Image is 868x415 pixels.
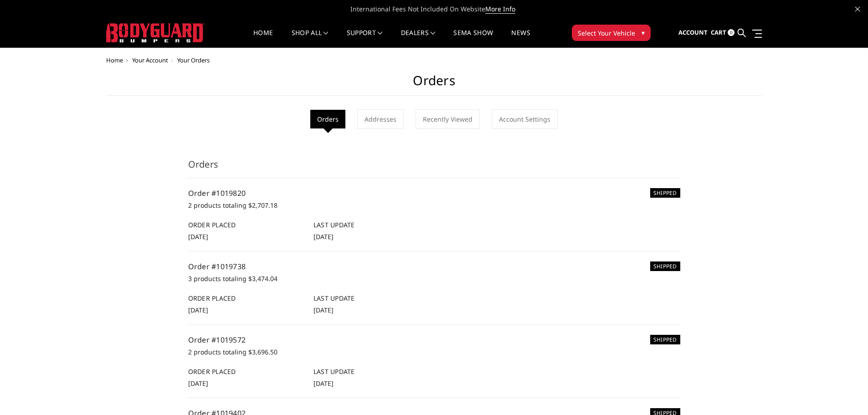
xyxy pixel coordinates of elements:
[313,293,429,303] h6: Last Update
[310,110,345,128] li: Orders
[188,188,246,198] a: Order #1019820
[313,379,334,388] span: [DATE]
[678,20,708,45] a: Account
[132,56,168,64] a: Your Account
[728,29,734,36] span: 0
[313,367,429,376] h6: Last Update
[416,109,480,129] a: Recently Viewed
[188,347,680,358] p: 2 products totaling $3,696.50
[572,25,651,41] button: Select Your Vehicle
[106,56,123,64] a: Home
[188,306,208,314] span: [DATE]
[292,30,329,47] a: shop all
[642,28,645,37] span: ▾
[313,220,429,230] h6: Last Update
[401,30,436,47] a: Dealers
[188,335,246,345] a: Order #1019572
[357,109,404,129] a: Addresses
[188,220,304,230] h6: Order Placed
[188,158,680,178] h3: Orders
[188,261,246,272] a: Order #1019738
[177,56,210,64] span: Your Orders
[678,28,708,36] span: Account
[511,30,530,47] a: News
[650,335,680,344] h6: SHIPPED
[313,306,334,314] span: [DATE]
[650,188,680,198] h6: SHIPPED
[453,30,493,47] a: SEMA Show
[188,200,680,211] p: 2 products totaling $2,707.18
[106,73,762,96] h1: Orders
[253,30,273,47] a: Home
[347,30,383,47] a: Support
[188,293,304,303] h6: Order Placed
[188,232,208,241] span: [DATE]
[313,232,334,241] span: [DATE]
[711,20,734,45] a: Cart 0
[578,28,635,38] span: Select Your Vehicle
[188,273,680,284] p: 3 products totaling $3,474.04
[485,5,515,14] a: More Info
[106,23,204,42] img: BODYGUARD BUMPERS
[492,109,558,129] a: Account Settings
[188,367,304,376] h6: Order Placed
[650,261,680,271] h6: SHIPPED
[711,28,726,36] span: Cart
[188,379,208,388] span: [DATE]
